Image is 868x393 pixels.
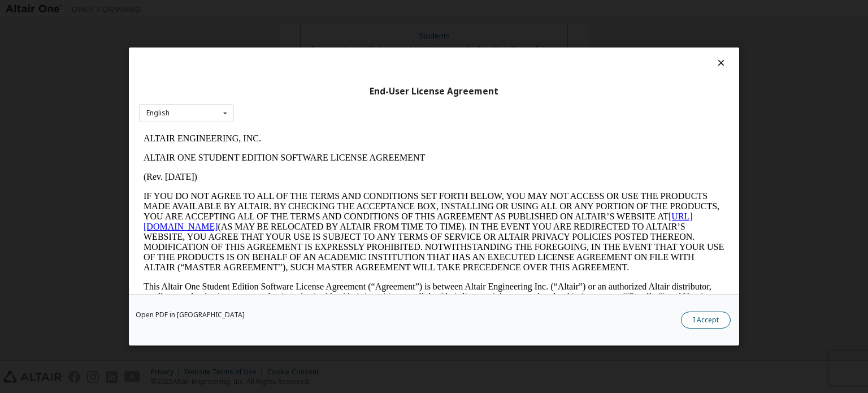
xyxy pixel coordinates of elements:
a: [URL][DOMAIN_NAME] [5,83,554,102]
p: This Altair One Student Edition Software License Agreement (“Agreement”) is between Altair Engine... [5,153,585,193]
p: (Rev. [DATE]) [5,43,585,53]
p: IF YOU DO NOT AGREE TO ALL OF THE TERMS AND CONDITIONS SET FORTH BELOW, YOU MAY NOT ACCESS OR USE... [5,62,585,144]
a: Open PDF in [GEOGRAPHIC_DATA] [136,312,245,318]
div: English [146,110,170,116]
p: ALTAIR ENGINEERING, INC. [5,5,585,15]
div: End-User License Agreement [139,86,729,97]
p: ALTAIR ONE STUDENT EDITION SOFTWARE LICENSE AGREEMENT [5,24,585,34]
button: I Accept [681,312,731,329]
